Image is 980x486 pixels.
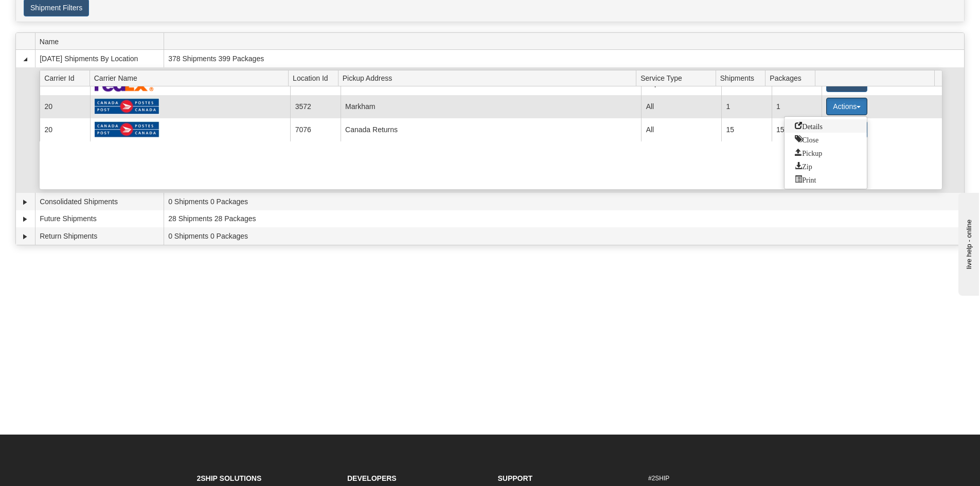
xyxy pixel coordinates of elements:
[341,95,642,118] td: Markham
[795,175,816,183] span: Print
[347,474,397,482] strong: Developers
[35,193,164,210] td: Consolidated Shipments
[20,214,30,224] a: Expand
[721,118,771,141] td: 15
[8,9,95,16] div: live help - online
[341,118,642,141] td: Canada Returns
[20,231,30,242] a: Expand
[720,70,765,86] span: Shipments
[40,33,164,49] span: Name
[956,190,979,295] iframe: chat widget
[290,118,340,141] td: 7076
[20,197,30,207] a: Expand
[164,227,964,245] td: 0 Shipments 0 Packages
[94,70,289,86] span: Carrier Name
[826,98,867,115] button: Actions
[35,210,164,228] td: Future Shipments
[35,50,164,67] td: [DATE] Shipments By Location
[95,98,159,115] img: Canada Post
[40,118,90,141] td: 20
[640,70,716,86] span: Service Type
[772,118,822,141] td: 15
[785,173,867,186] a: Print or Download All Shipping Documents in one file
[343,70,636,86] span: Pickup Address
[770,70,815,86] span: Packages
[498,474,533,482] strong: Support
[290,95,340,118] td: 3572
[795,162,812,169] span: Zip
[164,193,964,210] td: 0 Shipments 0 Packages
[641,118,721,141] td: All
[785,159,867,173] a: Zip and Download All Shipping Documents
[785,119,867,133] a: Go to Details view
[293,70,338,86] span: Location Id
[795,149,822,156] span: Pickup
[164,50,964,67] td: 378 Shipments 399 Packages
[641,95,721,118] td: All
[648,475,783,482] h6: #2SHIP
[795,135,818,142] span: Close
[40,95,90,118] td: 20
[20,54,30,64] a: Collapse
[785,133,867,146] a: Close this group
[795,122,823,129] span: Details
[772,95,822,118] td: 1
[721,95,771,118] td: 1
[197,474,262,482] strong: 2Ship Solutions
[164,210,964,228] td: 28 Shipments 28 Packages
[35,227,164,245] td: Return Shipments
[95,121,159,138] img: Canada Post
[785,146,867,159] a: Request a carrier pickup
[44,70,90,86] span: Carrier Id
